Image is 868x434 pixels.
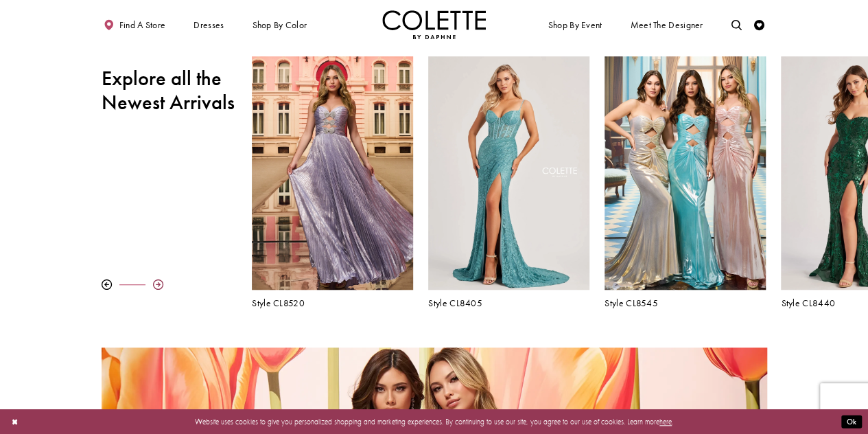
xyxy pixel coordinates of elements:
a: Meet the designer [628,10,706,39]
span: Find a store [119,20,166,30]
span: Shop by color [250,10,309,39]
a: Visit Colette by Daphne Style No. CL8545 Page [605,56,765,290]
a: Style CL8545 [605,298,765,308]
a: Check Wishlist [751,10,767,39]
a: Visit Colette by Daphne Style No. CL8405 Page [428,56,589,290]
a: Visit Colette by Daphne Style No. CL8520 Page [252,56,412,290]
a: Style CL8520 [252,298,412,308]
span: Meet the designer [630,20,703,30]
div: Colette by Daphne Style No. CL8545 [597,48,773,316]
img: Colette by Daphne [382,10,486,39]
div: Colette by Daphne Style No. CL8520 [244,48,421,316]
span: Shop By Event [546,10,605,39]
h2: Explore all the Newest Arrivals [102,67,237,115]
div: Colette by Daphne Style No. CL8405 [421,48,597,316]
button: Close Dialog [6,413,23,431]
span: Shop by color [252,20,307,30]
p: Website uses cookies to give you personalized shopping and marketing experiences. By continuing t... [75,415,793,429]
a: Toggle search [729,10,744,39]
span: Dresses [193,20,224,30]
span: Shop By Event [548,20,602,30]
span: Dresses [191,10,226,39]
button: Submit Dialog [841,415,862,429]
a: here [659,417,672,426]
a: Style CL8405 [428,298,589,308]
a: Visit Home Page [382,10,486,39]
a: Find a store [102,10,168,39]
